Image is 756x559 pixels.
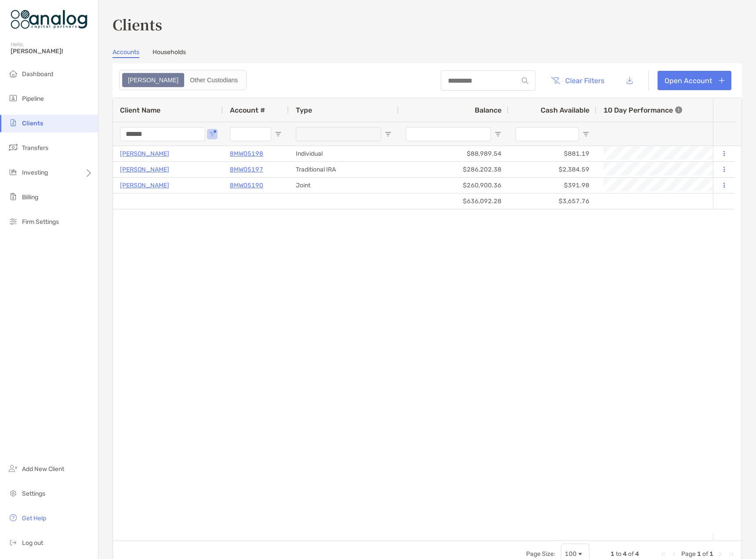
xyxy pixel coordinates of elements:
a: Accounts [113,48,139,58]
input: Client Name Filter Input [120,127,205,141]
button: Open Filter Menu [494,131,502,138]
div: Zoe [123,74,183,86]
img: billing icon [8,191,18,202]
div: Traditional IRA [289,162,399,177]
div: $881.19 [509,146,596,161]
span: Transfers [22,144,48,152]
div: 100 [565,550,577,558]
div: First Page [660,551,667,558]
div: Individual [289,146,399,161]
span: Firm Settings [22,218,59,226]
div: segmented control [119,70,247,90]
img: input icon [522,77,528,84]
input: Balance Filter Input [406,127,491,141]
div: Joint [289,178,399,193]
img: get-help icon [8,512,18,523]
input: Account # Filter Input [230,127,271,141]
span: [PERSON_NAME]! [11,47,93,55]
span: Log out [22,539,43,547]
a: 8MW05197 [230,164,263,175]
span: Pipeline [22,95,44,102]
button: Open Filter Menu [385,131,392,138]
span: 4 [623,550,627,558]
span: Investing [22,169,48,176]
span: 4 [635,550,639,558]
button: Open Filter Menu [582,131,589,138]
div: $286,202.38 [399,162,509,177]
a: [PERSON_NAME] [120,180,169,191]
h3: Clients [113,14,742,34]
img: logout icon [8,537,18,548]
div: $88,989.54 [399,146,509,161]
div: $636,092.28 [399,194,509,209]
img: transfers icon [8,142,18,153]
span: of [702,550,708,558]
span: Cash Available [541,106,589,114]
button: Open Filter Menu [209,131,216,138]
img: dashboard icon [8,68,18,79]
span: Page [681,550,696,558]
div: 10 Day Performance [603,98,682,122]
img: firm-settings icon [8,216,18,227]
span: 1 [697,550,701,558]
input: Cash Available Filter Input [516,127,579,141]
span: Type [296,106,312,114]
a: 8MW05198 [230,148,263,159]
span: Client Name [120,106,160,114]
a: 8MW05190 [230,180,263,191]
span: 1 [611,550,614,558]
img: add_new_client icon [8,463,18,474]
span: Dashboard [22,70,53,78]
div: $391.98 [509,178,596,193]
img: pipeline icon [8,93,18,103]
div: Next Page [717,551,724,558]
span: Balance [475,106,502,114]
button: Open Filter Menu [275,131,282,138]
div: Previous Page [671,551,678,558]
div: Last Page [727,551,734,558]
span: Clients [22,120,43,127]
div: $260,900.36 [399,178,509,193]
span: to [616,550,622,558]
span: Add New Client [22,465,64,473]
a: [PERSON_NAME] [120,148,169,159]
span: Settings [22,490,45,497]
img: Zoe Logo [11,4,87,35]
span: Billing [22,194,38,201]
img: investing icon [8,167,18,177]
div: Other Custodians [185,74,243,86]
span: 1 [709,550,713,558]
a: Open Account [658,71,731,90]
span: of [628,550,634,558]
img: settings icon [8,488,18,498]
div: $2,384.59 [509,162,596,177]
span: Account # [230,106,265,114]
a: [PERSON_NAME] [120,164,169,175]
a: Households [153,48,186,58]
span: Get Help [22,515,46,522]
div: $3,657.76 [509,194,596,209]
img: clients icon [8,117,18,128]
button: Clear Filters [544,71,611,90]
div: Page Size: [526,550,556,558]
